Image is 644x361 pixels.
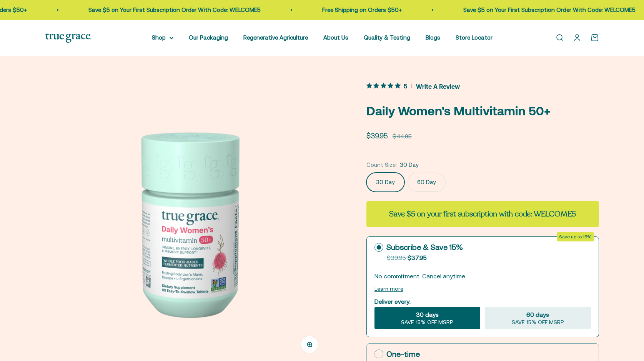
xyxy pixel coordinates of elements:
span: 5 [404,82,407,90]
a: Our Packaging [189,34,228,41]
p: Daily Women's Multivitamin 50+ [366,101,599,121]
a: Free Shipping on Orders $50+ [318,7,398,13]
span: 30 Day [400,160,419,170]
strong: Save $5 on your first subscription with code: WELCOME5 [389,209,576,219]
compare-at-price: $44.95 [393,132,412,141]
a: Quality & Testing [364,34,410,41]
legend: Count Size: [366,160,397,170]
button: 5 out 5 stars rating in total 8 reviews. Jump to reviews. [366,80,460,92]
a: Store Locator [456,34,493,41]
p: Save $5 on Your First Subscription Order With Code: WELCOME5 [459,5,631,15]
summary: Shop [152,33,173,42]
p: Save $5 on Your First Subscription Order With Code: WELCOME5 [84,5,256,15]
sale-price: $39.95 [366,130,388,141]
a: Regenerative Agriculture [243,34,308,41]
a: About Us [323,34,348,41]
span: Write A Review [416,80,460,92]
a: Blogs [426,34,440,41]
